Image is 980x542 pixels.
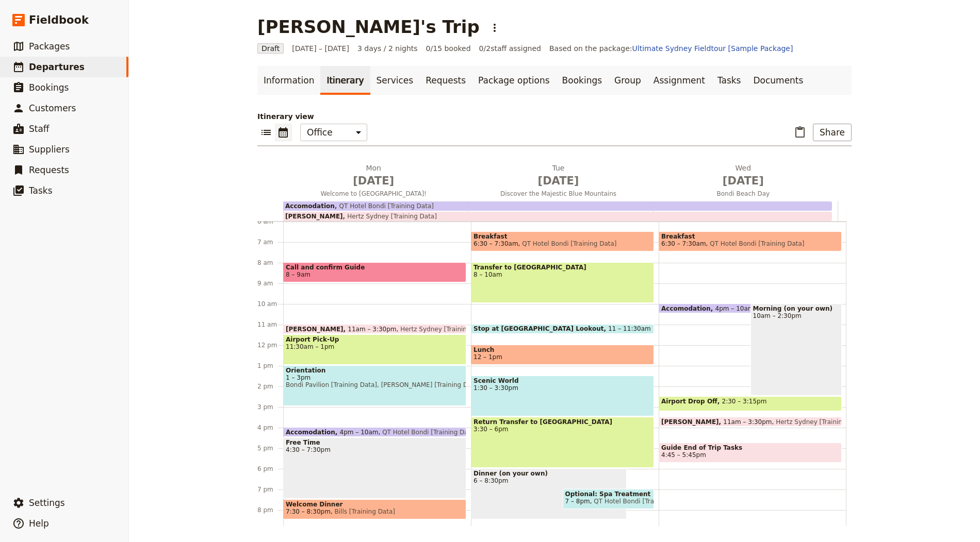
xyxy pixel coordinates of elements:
h2: Mon [287,163,460,189]
span: [DATE] – [DATE] [292,43,349,54]
span: [PERSON_NAME] [285,213,343,220]
div: 6 am [257,217,283,226]
span: 7 – 8pm [565,498,590,505]
span: 4pm – 10am [715,305,754,312]
span: Discover the Majestic Blue Mountains [468,190,648,198]
button: Share [813,124,852,141]
div: [PERSON_NAME]11am – 3:30pmHertz Sydney [Training Data] [283,324,466,334]
span: [DATE] [657,173,829,189]
div: 11 am [257,320,283,329]
div: Breakfast6:30 – 7:30amQT Hotel Bondi [Training Data] [471,231,654,251]
h1: [PERSON_NAME]'s Trip [257,16,480,37]
span: 6 – 8:30pm [473,477,624,484]
span: QT Hotel Bondi [Training Data] [590,498,689,505]
div: Accomodation4pm – 10amQT Hotel Bondi [Training Data] [659,303,814,313]
div: Breakfast6:30 – 7:30amQT Hotel Bondi [Training Data] [659,231,842,251]
span: 0 / 2 staff assigned [479,43,541,54]
span: 11am – 3:30pm [723,418,772,425]
a: Group [608,66,647,95]
button: List view [257,124,275,141]
div: Guide End of Trip Tasks4:45 – 5:45pm [659,443,842,463]
span: Hertz Sydney [Training Data] [343,213,437,220]
span: Welcome Dinner [286,501,464,508]
span: 4:45 – 5:45pm [661,451,706,459]
div: Return Transfer to [GEOGRAPHIC_DATA]3:30 – 6pm [471,417,654,468]
a: Ultimate Sydney Fieldtour [Sample Package] [632,44,793,53]
div: Welcome Dinner7:30 – 8:30pmBills [Training Data] [283,499,466,519]
div: Dinner (on your own)6 – 8:30pm [471,468,627,519]
span: [DATE] [287,173,460,189]
div: 8 am [257,259,283,267]
span: Fieldbook [29,12,89,28]
a: Package options [472,66,556,95]
span: Customers [29,103,76,113]
div: 12 pm [257,341,283,349]
div: Stop at [GEOGRAPHIC_DATA] Lookout11 – 11:30am [471,324,654,334]
span: Based on the package: [549,43,793,54]
span: Staff [29,124,50,134]
button: Calendar view [275,124,292,141]
span: Transfer to [GEOGRAPHIC_DATA] [473,264,651,271]
span: Draft [257,43,284,54]
span: 10am – 2:30pm [753,312,840,319]
div: 4 pm [257,424,283,432]
span: Accomodation [286,429,340,435]
a: Bookings [556,66,608,95]
span: 11 – 11:30am [608,325,651,332]
span: 3:30 – 6pm [473,426,651,433]
span: 0/15 booked [426,43,471,54]
span: Bills [Training Data] [331,508,395,515]
div: 2 pm [257,382,283,391]
span: Scenic World [473,377,651,384]
span: Call and confirm Guide [286,264,464,271]
span: Optional: Spa Treatment [565,490,652,498]
div: 7 pm [257,485,283,494]
span: Free Time [286,439,464,446]
button: Wed [DATE]Bondi Beach Day [653,163,838,201]
div: [PERSON_NAME]Hertz Sydney [Training Data] [283,212,832,221]
div: Orientation1 – 3pmBondi Pavilion [Training Data], [PERSON_NAME] [Training Data] [283,365,466,406]
div: 8 pm [257,506,283,514]
a: Tasks [711,66,747,95]
span: QT Hotel Bondi [Training Data] [518,240,617,247]
span: 11:30am – 1pm [286,343,464,350]
div: 7 am [257,238,283,246]
div: Optional: Spa Treatment7 – 8pmQT Hotel Bondi [Training Data] [563,489,655,509]
span: QT Hotel Bondi [Training Data] [335,202,434,210]
span: Morning (on your own) [753,305,840,312]
span: Lunch [473,346,651,353]
span: Departures [29,62,85,72]
div: 5 pm [257,444,283,452]
span: Breakfast [473,233,651,240]
button: Actions [486,19,503,37]
div: Accomodation4pm – 10amQT Hotel Bondi [Training Data] [283,427,466,437]
span: Guide End of Trip Tasks [661,444,839,451]
span: Bookings [29,82,69,93]
span: 8 – 9am [286,271,311,278]
div: 3 pm [257,403,283,411]
span: Breakfast [661,233,839,240]
span: Hertz Sydney [Training Data] [772,418,865,425]
span: [PERSON_NAME] [661,418,723,425]
a: Services [370,66,420,95]
div: 10 am [257,300,283,308]
span: 4pm – 10am [340,429,379,435]
span: 6:30 – 7:30am [661,240,706,247]
div: Scenic World1:30 – 3:30pm [471,376,654,416]
div: [PERSON_NAME]Hertz Sydney [Training Data]AccomodationQT Hotel Bondi [Training Data] [283,201,838,221]
span: QT Hotel Bondi [Training Data] [378,429,477,435]
a: Documents [747,66,809,95]
span: QT Hotel Bondi [Training Data] [706,240,805,247]
span: [PERSON_NAME] [286,326,348,332]
div: Lunch12 – 1pm [471,345,654,365]
span: Airport Pick-Up [286,336,464,343]
span: Bondi Beach Day [653,190,834,198]
span: 8 – 10am [473,271,651,278]
div: Airport Pick-Up11:30am – 1pm [283,334,466,365]
div: 6 pm [257,465,283,473]
span: Suppliers [29,144,70,155]
a: Requests [419,66,472,95]
span: 3 days / 2 nights [357,43,418,54]
div: 9 am [257,279,283,287]
span: Dinner (on your own) [473,470,624,477]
